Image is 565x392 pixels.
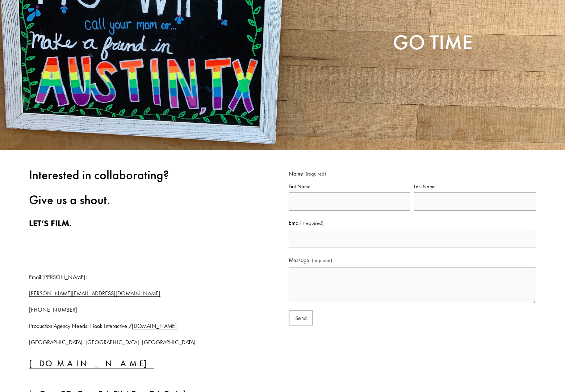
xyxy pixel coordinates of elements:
span: Message [289,255,309,266]
h3: Interested in collaborating? [29,169,233,182]
div: First Name [289,182,411,192]
span: (required) [306,172,326,177]
p: [GEOGRAPHIC_DATA], [GEOGRAPHIC_DATA] [GEOGRAPHIC_DATA] [29,337,233,348]
span: (required) [312,256,332,265]
p: Email [PERSON_NAME]: [29,272,233,283]
p: Production Agency Needs: Hook Interactive / [29,321,233,332]
div: Last Name [414,182,536,192]
a: [PHONE_NUMBER] [29,306,77,313]
a: [DOMAIN_NAME] [132,323,177,329]
span: (required) [303,219,323,228]
a: [PERSON_NAME][EMAIL_ADDRESS][DOMAIN_NAME] [29,290,160,297]
a: [DOMAIN_NAME] [29,358,154,368]
span: Email [289,218,301,228]
h3: Give us a shout. [29,194,233,207]
span: Send [295,315,307,321]
span: Name [289,169,303,179]
h2: GO TIME [92,32,473,53]
strong: LET’S FILM. [29,218,72,228]
button: SendSend [289,311,313,325]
